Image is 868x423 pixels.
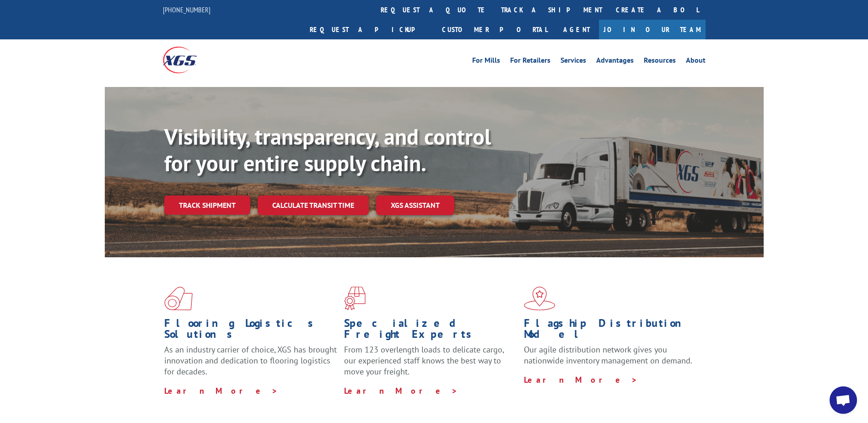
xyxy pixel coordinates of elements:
[524,287,555,310] img: xgs-icon-flagship-distribution-model-red
[163,5,210,14] a: [PHONE_NUMBER]
[599,20,706,39] a: Join Our Team
[344,344,517,385] p: From 123 overlength loads to delicate cargo, our experienced staff knows the best way to move you...
[524,374,638,385] a: Learn More >
[561,57,586,67] a: Services
[164,195,250,215] a: Track shipment
[344,287,366,310] img: xgs-icon-focused-on-flooring-red
[303,20,435,39] a: Request a pickup
[554,20,599,39] a: Agent
[524,344,692,366] span: Our agile distribution network gives you nationwide inventory management on demand.
[164,385,278,396] a: Learn More >
[258,195,369,215] a: Calculate transit time
[344,318,517,344] h1: Specialized Freight Experts
[472,57,500,67] a: For Mills
[164,318,337,344] h1: Flooring Logistics Solutions
[164,344,337,377] span: As an industry carrier of choice, XGS has brought innovation and dedication to flooring logistics...
[164,287,193,310] img: xgs-icon-total-supply-chain-intelligence-red
[524,318,697,344] h1: Flagship Distribution Model
[376,195,454,215] a: XGS ASSISTANT
[510,57,550,67] a: For Retailers
[344,385,458,396] a: Learn More >
[596,57,634,67] a: Advantages
[686,57,706,67] a: About
[435,20,554,39] a: Customer Portal
[830,386,857,414] div: Open chat
[164,122,491,177] b: Visibility, transparency, and control for your entire supply chain.
[644,57,676,67] a: Resources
